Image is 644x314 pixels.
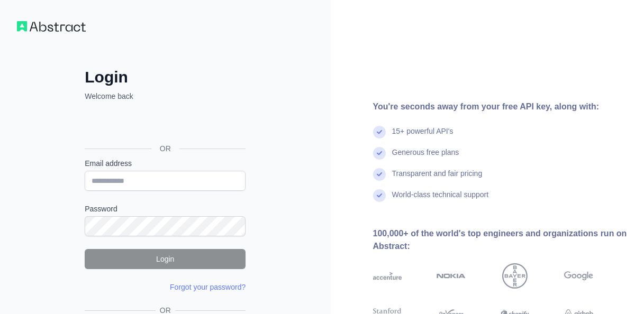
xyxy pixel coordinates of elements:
span: OR [151,143,179,154]
img: check mark [373,189,386,202]
div: Transparent and fair pricing [392,168,483,189]
img: Workflow [17,21,86,32]
img: google [564,263,593,289]
label: Password [85,204,246,214]
div: 15+ powerful API's [392,126,453,147]
a: Forgot your password? [170,283,246,291]
div: 100,000+ of the world's top engineers and organizations run on Abstract: [373,227,628,253]
label: Email address [85,158,246,169]
img: accenture [373,263,402,289]
img: bayer [502,263,528,289]
p: Welcome back [85,91,246,101]
div: World-class technical support [392,189,489,210]
iframe: Sign in with Google Button [79,113,249,136]
div: Generous free plans [392,147,459,168]
div: You're seconds away from your free API key, along with: [373,100,628,113]
img: check mark [373,168,386,181]
h2: Login [85,68,246,87]
img: check mark [373,147,386,160]
img: nokia [437,263,466,289]
img: check mark [373,126,386,138]
button: Login [85,249,246,269]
